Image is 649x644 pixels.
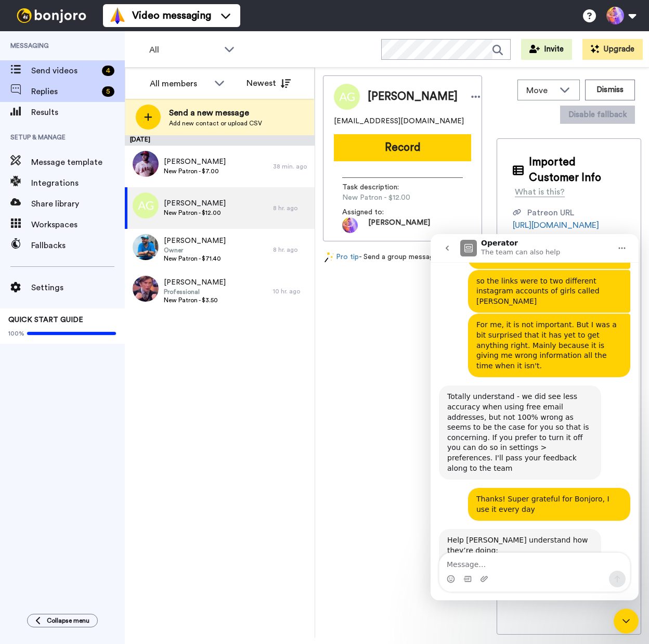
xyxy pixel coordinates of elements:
[102,66,114,76] div: 4
[31,85,98,98] span: Replies
[8,316,83,324] span: QUICK START GUIDE
[515,186,565,198] div: What is this?
[164,277,226,288] span: [PERSON_NAME]
[368,217,430,233] span: [PERSON_NAME]
[521,39,572,60] button: Invite
[273,162,309,171] div: 38 min. ago
[102,86,114,97] div: 5
[31,177,125,189] span: Integrations
[164,288,226,296] span: Professional
[133,234,159,260] img: 02d39980-c866-4cc1-9646-b69ee098fa0b.jpg
[31,65,98,77] span: Send videos
[133,192,159,218] img: ag.png
[526,84,554,97] span: Move
[273,287,309,295] div: 10 hr. ago
[560,106,635,124] button: Disable fallback
[8,329,24,338] span: 100%
[132,8,211,23] span: Video messaging
[585,80,635,100] button: Dismiss
[614,609,639,634] iframe: To enrich screen reader interactions, please activate Accessibility in Grammarly extension settings
[273,204,309,212] div: 8 hr. ago
[582,39,643,60] button: Upgrade
[133,276,159,302] img: 3ceab10b-8b31-4daa-94f9-b56a693d2701.jpg
[334,84,360,110] img: Image of Albert Griffin
[334,116,464,126] span: [EMAIL_ADDRESS][DOMAIN_NAME]
[109,7,126,24] img: vm-color.svg
[239,73,298,94] button: Newest
[323,252,482,263] div: - Send a group message with roll-ups
[342,207,415,217] span: Assigned to:
[31,239,125,252] span: Fallbacks
[164,209,226,217] span: New Patron - $12.00
[527,207,574,219] div: Patreon URL
[31,218,125,231] span: Workspaces
[513,221,599,229] a: [URL][DOMAIN_NAME]
[164,157,226,167] span: [PERSON_NAME]
[334,134,471,161] button: Record
[164,167,226,175] span: New Patron - $7.00
[431,234,639,600] iframe: To enrich screen reader interactions, please activate Accessibility in Grammarly extension settings
[273,246,309,254] div: 8 hr. ago
[164,254,226,263] span: New Patron - $71.40
[164,296,226,304] span: New Patron - $3.50
[12,8,90,23] img: bj-logo-header-white.svg
[150,78,209,90] div: All members
[31,281,125,294] span: Settings
[342,182,415,192] span: Task description :
[149,44,219,56] span: All
[125,135,315,146] div: [DATE]
[529,154,625,186] span: Imported Customer Info
[31,156,125,169] span: Message template
[169,119,262,127] span: Add new contact or upload CSV
[133,151,159,177] img: 14e50581-5483-46b1-b0c8-83c22630e701.jpg
[324,252,359,263] a: Pro tip
[368,89,458,105] span: [PERSON_NAME]
[164,198,226,209] span: [PERSON_NAME]
[164,236,226,246] span: [PERSON_NAME]
[342,217,358,233] img: photo.jpg
[31,106,125,119] span: Results
[169,107,262,119] span: Send a new message
[324,252,334,263] img: magic-wand.svg
[164,246,226,254] span: Owner
[31,198,125,210] span: Share library
[27,614,98,627] button: Collapse menu
[342,192,441,203] span: New Patron - $12.00
[47,616,89,625] span: Collapse menu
